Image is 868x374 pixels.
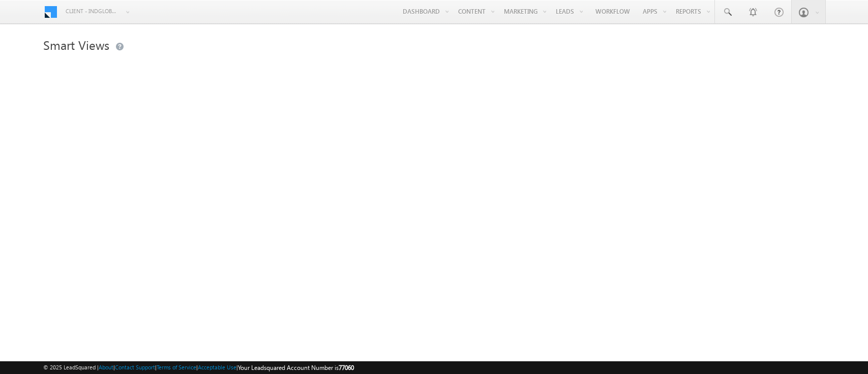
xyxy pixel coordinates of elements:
[157,364,196,370] a: Terms of Service
[43,363,354,372] span: © 2025 LeadSquared | | | | |
[115,364,155,370] a: Contact Support
[99,364,113,370] a: About
[238,364,354,371] span: Your Leadsquared Account Number is
[43,37,109,53] span: Smart Views
[198,364,236,370] a: Acceptable Use
[339,364,354,371] span: 77060
[66,6,119,16] span: Client - indglobal1 (77060)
